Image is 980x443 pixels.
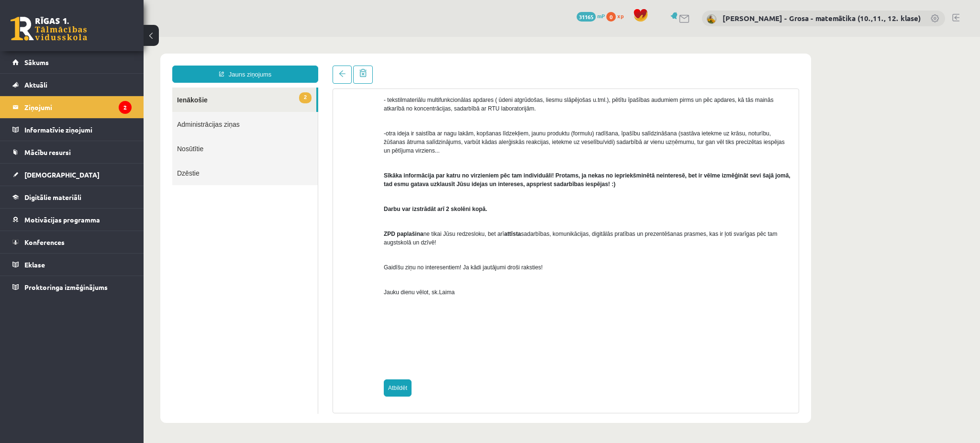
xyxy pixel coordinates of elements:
strong: ZPD paplašina [240,194,280,200]
span: 0 [606,12,616,22]
span: Digitālie materiāli [24,193,81,201]
span: [DEMOGRAPHIC_DATA] [24,170,100,179]
p: Gaidīšu ziņu no interesentiem! Ja kādi jautājumi droši raksties! [240,226,648,235]
a: Rīgas 1. Tālmācības vidusskola [11,17,87,41]
a: Konferences [12,231,132,253]
span: Motivācijas programma [24,215,100,224]
span: Konferences [24,238,65,246]
a: Digitālie materiāli [12,186,132,208]
a: 2Ienākošie [29,51,173,75]
a: Jauns ziņojums [29,29,175,46]
p: -otra ideja ir saistība ar nagu lakām, kopšanas līdzekļiem, jaunu produktu (formulu) radīšana, īp... [240,92,648,118]
strong: attīsta [360,194,377,200]
a: Aktuāli [12,74,132,96]
a: [DEMOGRAPHIC_DATA] [12,164,132,186]
a: Administrācijas ziņas [29,75,174,100]
a: 31165 mP [577,12,605,20]
img: Laima Tukāne - Grosa - matemātika (10.,11., 12. klase) [707,14,716,24]
strong: Darbu var izstrādāt arī 2 skolēni kopā. [240,169,344,176]
span: Aktuāli [24,80,47,89]
span: Sākums [24,58,49,66]
a: Motivācijas programma [12,209,132,231]
strong: Sīkāka informācija par katru no virzieniem pēc tam individuāli! Protams, ja nekas no iepriekšminē... [240,135,647,151]
legend: Informatīvie ziņojumi [24,119,132,141]
p: - tekstilmateriālu multifunkcionālas apdares ( ūdeni atgrūdošas, liesmu slāpējošas u.tml.), pētīt... [240,59,648,76]
a: Informatīvie ziņojumi [12,119,132,141]
a: Mācību resursi [12,141,132,163]
span: xp [617,12,624,20]
p: ne tikai Jūsu redzesloku, bet arī sadarbības, komunikācijas, digitālās pratības un prezentēšanas ... [240,193,648,210]
p: Jauku dienu vēlot, sk.Laima [240,251,648,260]
a: Sākums [12,51,132,73]
a: Dzēstie [29,124,174,148]
span: 2 [156,55,168,66]
a: 0 xp [606,12,628,20]
i: 2 [119,101,132,114]
span: 31165 [577,12,596,22]
legend: Ziņojumi [24,96,132,118]
a: Ziņojumi2 [12,96,132,118]
span: Mācību resursi [24,148,71,156]
span: Proktoringa izmēģinājums [24,283,108,291]
a: Nosūtītie [29,100,174,124]
a: Proktoringa izmēģinājums [12,276,132,298]
a: [PERSON_NAME] - Grosa - matemātika (10.,11., 12. klase) [723,13,921,23]
a: Atbildēt [240,343,268,360]
span: Eklase [24,260,45,269]
a: Eklase [12,254,132,276]
span: mP [597,12,605,20]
